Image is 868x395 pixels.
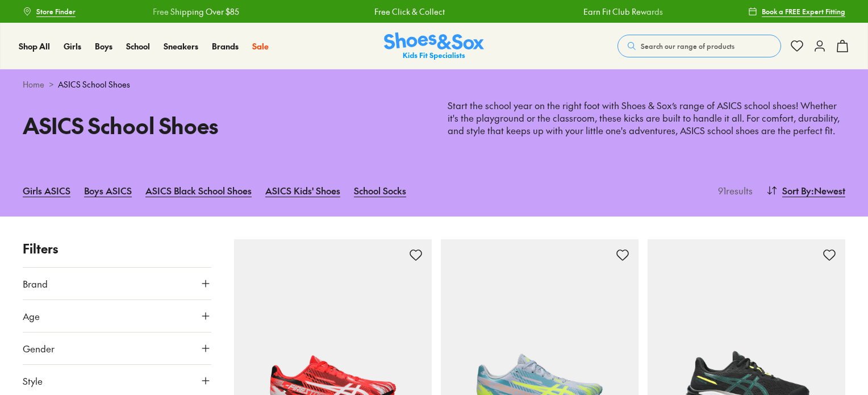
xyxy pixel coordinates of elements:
[641,41,735,51] span: Search our range of products
[252,40,269,52] span: Sale
[19,40,50,52] span: Shop All
[811,184,845,197] span: : Newest
[212,40,239,52] span: Brands
[23,109,420,142] h1: ASICS School Shoes
[64,40,81,52] a: Girls
[23,374,43,388] span: Style
[95,40,112,52] a: Boys
[23,1,76,22] a: Store Finder
[448,99,845,137] p: Start the school year on the right foot with Shoes & Sox’s range of ASICS school shoes! Whether i...
[766,178,845,203] button: Sort By:Newest
[145,178,252,203] a: ASICS Black School Shoes
[23,78,845,90] div: >
[84,178,132,203] a: Boys ASICS
[23,268,211,300] button: Brand
[23,277,48,290] span: Brand
[164,40,198,52] a: Sneakers
[23,309,40,323] span: Age
[782,184,811,197] span: Sort By
[23,178,70,203] a: Girls ASICS
[762,6,845,16] span: Book a FREE Expert Fitting
[164,40,198,52] span: Sneakers
[748,1,845,22] a: Book a FREE Expert Fitting
[23,78,44,90] a: Home
[126,40,150,52] a: School
[265,178,340,203] a: ASICS Kids' Shoes
[23,300,211,332] button: Age
[36,6,76,16] span: Store Finder
[19,40,50,52] a: Shop All
[95,40,112,52] span: Boys
[151,6,221,18] a: Free Click & Collect
[384,32,484,60] a: Shoes & Sox
[252,40,269,52] a: Sale
[570,6,656,18] a: Free Shipping Over $85
[64,40,81,52] span: Girls
[384,32,484,60] img: SNS_Logo_Responsive.svg
[360,6,439,18] a: Earn Fit Club Rewards
[126,40,150,52] span: School
[23,239,211,258] p: Filters
[212,40,239,52] a: Brands
[617,35,781,57] button: Search our range of products
[713,184,753,197] p: 91 results
[58,78,130,90] span: ASICS School Shoes
[354,178,406,203] a: School Socks
[23,332,211,364] button: Gender
[23,342,55,355] span: Gender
